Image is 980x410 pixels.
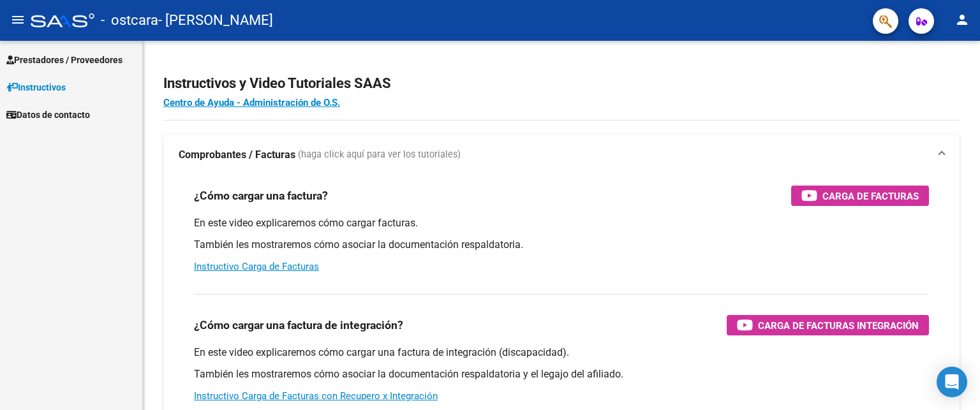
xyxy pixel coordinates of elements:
span: Datos de contacto [6,108,90,122]
div: Open Intercom Messenger [937,367,967,397]
strong: Comprobantes / Facturas [179,148,295,162]
a: Instructivo Carga de Facturas [194,261,319,272]
mat-icon: menu [10,12,26,27]
h3: ¿Cómo cargar una factura de integración? [194,316,403,334]
a: Instructivo Carga de Facturas con Recupero x Integración [194,390,438,402]
p: También les mostraremos cómo asociar la documentación respaldatoria y el legajo del afiliado. [194,367,929,381]
span: - [PERSON_NAME] [158,6,273,34]
span: Prestadores / Proveedores [6,53,122,67]
span: (haga click aquí para ver los tutoriales) [298,148,461,162]
button: Carga de Facturas Integración [727,315,929,335]
h2: Instructivos y Video Tutoriales SAAS [163,71,960,96]
span: - ostcara [101,6,158,34]
mat-icon: person [954,12,970,27]
mat-expansion-panel-header: Comprobantes / Facturas (haga click aquí para ver los tutoriales) [163,135,960,175]
span: Carga de Facturas [822,188,919,204]
p: En este video explicaremos cómo cargar una factura de integración (discapacidad). [194,346,929,360]
span: Carga de Facturas Integración [758,318,919,333]
button: Carga de Facturas [791,186,929,206]
span: Instructivos [6,80,66,94]
p: En este video explicaremos cómo cargar facturas. [194,216,929,230]
p: También les mostraremos cómo asociar la documentación respaldatoria. [194,238,929,252]
h3: ¿Cómo cargar una factura? [194,187,328,205]
a: Centro de Ayuda - Administración de O.S. [163,97,340,108]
